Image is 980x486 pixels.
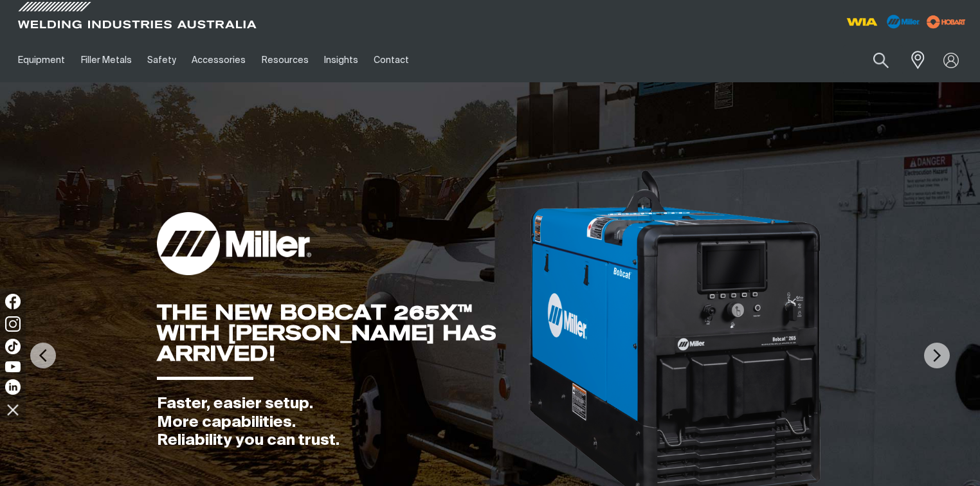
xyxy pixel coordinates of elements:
img: PrevArrow [30,343,56,368]
img: hide socials [2,399,24,420]
img: YouTube [5,361,21,372]
a: Contact [366,38,417,82]
img: Facebook [5,294,21,309]
button: Search products [859,45,903,75]
a: Resources [254,38,316,82]
a: Equipment [10,38,73,82]
input: Product name or item number... [843,45,903,75]
img: Instagram [5,316,21,332]
a: Accessories [184,38,253,82]
a: Safety [140,38,184,82]
div: Faster, easier setup. More capabilities. Reliability you can trust. [157,395,527,450]
div: THE NEW BOBCAT 265X™ WITH [PERSON_NAME] HAS ARRIVED! [157,302,527,364]
img: TikTok [5,339,21,354]
a: Insights [316,38,366,82]
img: miller [923,12,970,32]
nav: Main [10,38,730,82]
img: LinkedIn [5,379,21,395]
img: NextArrow [924,343,950,368]
a: Filler Metals [73,38,139,82]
